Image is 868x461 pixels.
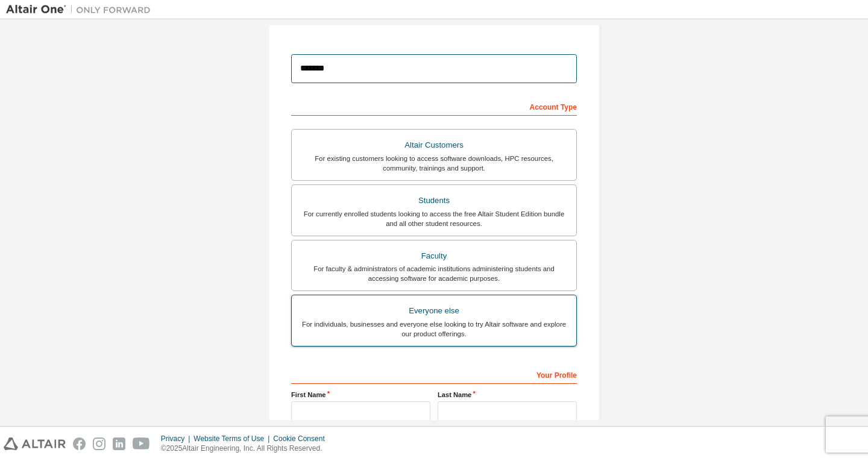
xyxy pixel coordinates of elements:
[161,434,193,444] div: Privacy
[299,264,569,283] div: For faculty & administrators of academic institutions administering students and accessing softwa...
[193,434,273,444] div: Website Terms of Use
[291,390,430,400] label: First Name
[299,154,569,173] div: For existing customers looking to access software downloads, HPC resources, community, trainings ...
[133,437,150,450] img: youtube.svg
[113,437,125,450] img: linkedin.svg
[299,209,569,228] div: For currently enrolled students looking to access the free Altair Student Edition bundle and all ...
[291,365,577,384] div: Your Profile
[161,444,332,454] p: © 2025 Altair Engineering, Inc. All Rights Reserved.
[299,192,569,209] div: Students
[291,96,577,116] div: Account Type
[299,137,569,154] div: Altair Customers
[93,437,105,450] img: instagram.svg
[4,437,66,450] img: altair_logo.svg
[299,319,569,339] div: For individuals, businesses and everyone else looking to try Altair software and explore our prod...
[6,4,157,16] img: Altair One
[299,303,569,319] div: Everyone else
[273,434,332,444] div: Cookie Consent
[299,248,569,265] div: Faculty
[438,390,577,400] label: Last Name
[73,437,86,450] img: facebook.svg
